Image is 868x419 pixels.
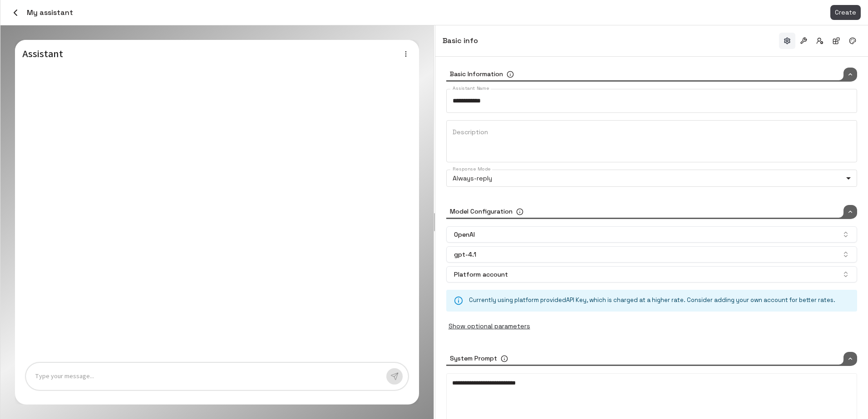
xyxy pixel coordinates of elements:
button: Basic info [779,33,795,49]
h5: Assistant [22,47,314,60]
h6: Model Configuration [450,207,513,217]
button: Access [812,33,828,49]
button: gpt-4.1 [446,246,857,263]
h6: Basic Information [450,69,503,79]
button: Show optional parameters [446,319,533,334]
h6: System Prompt [450,354,497,364]
button: Integrations [828,33,844,49]
label: Response Mode [453,166,491,172]
label: Assistant Name [453,85,489,92]
button: Tools [795,33,812,49]
button: Platform account [446,266,857,283]
p: Currently using platform provided API Key , which is charged at a higher rate. Consider adding yo... [469,296,835,305]
button: OpenAI [446,226,857,243]
button: Branding [844,33,861,49]
h6: Basic info [443,35,478,47]
p: Always-reply [453,174,843,183]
